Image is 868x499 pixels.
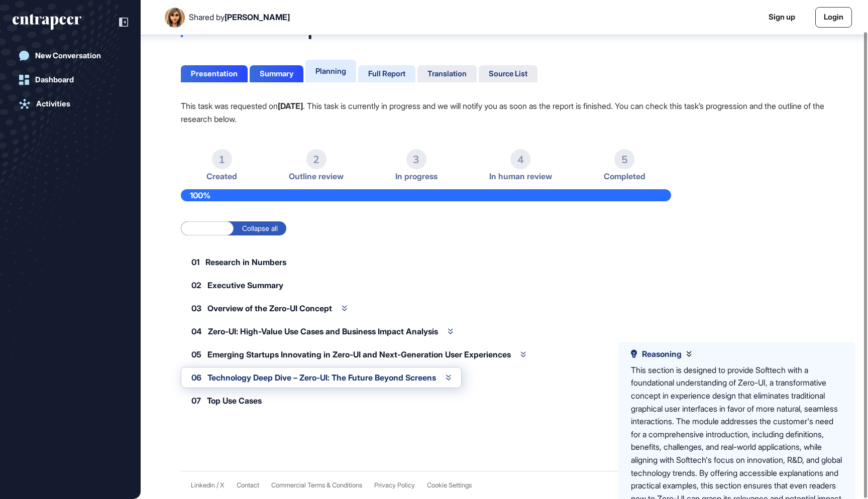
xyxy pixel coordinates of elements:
div: Shared by [189,13,290,22]
span: In human review [489,172,552,181]
span: Technology Deep Dive – Zero-UI: The Future Beyond Screens [207,373,436,382]
div: Research Report: Zero-UI [181,17,532,37]
span: 01 [191,258,199,266]
span: Emerging Startups Innovating in Zero-UI and Next-Generation User Experiences [207,350,511,358]
div: 1 [212,149,232,169]
div: entrapeer-logo [13,14,81,30]
div: Planning [315,66,346,76]
span: 05 [191,350,201,358]
span: Overview of the Zero-UI Concept [207,304,332,312]
span: Research in Numbers [205,258,286,266]
a: X [220,481,225,489]
div: Summary [260,69,293,78]
div: 4 [510,149,530,169]
span: Zero-UI: High-Value Use Cases and Business Impact Analysis [208,327,438,335]
strong: [DATE] [278,101,303,111]
div: 2 [306,149,327,169]
div: Presentation [191,69,238,78]
div: 3 [406,149,426,169]
span: Contact [237,481,259,489]
a: Privacy Policy [374,481,415,489]
span: [PERSON_NAME] [225,12,290,22]
span: Reasoning [642,349,682,359]
div: Full Report [368,69,405,78]
div: New Conversation [35,51,101,60]
span: Executive Summary [207,281,283,289]
span: 03 [191,304,201,312]
div: Translation [427,69,467,78]
span: Outline review [289,172,344,181]
p: This task was requested on . This task is currently in progress and we will notify you as soon as... [181,99,828,126]
span: In progress [395,172,438,181]
a: Linkedin [191,481,215,489]
div: 100% [181,189,671,201]
a: Sign up [769,12,795,23]
label: Expand all [181,221,234,235]
a: Login [815,7,852,28]
img: User Image [165,8,185,28]
span: 06 [191,373,201,382]
span: 07 [191,397,201,405]
span: 02 [191,281,201,289]
label: Collapse all [234,221,286,235]
a: Cookie Settings [427,481,472,489]
div: Source List [489,69,527,78]
div: 5 [614,149,634,169]
span: Completed [604,172,645,181]
div: Dashboard [35,75,74,84]
span: Top Use Cases [207,397,262,405]
span: / [216,481,219,489]
span: Created [206,172,237,181]
div: Activities [36,99,70,108]
a: Commercial Terms & Conditions [271,481,362,489]
span: 04 [191,327,202,335]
